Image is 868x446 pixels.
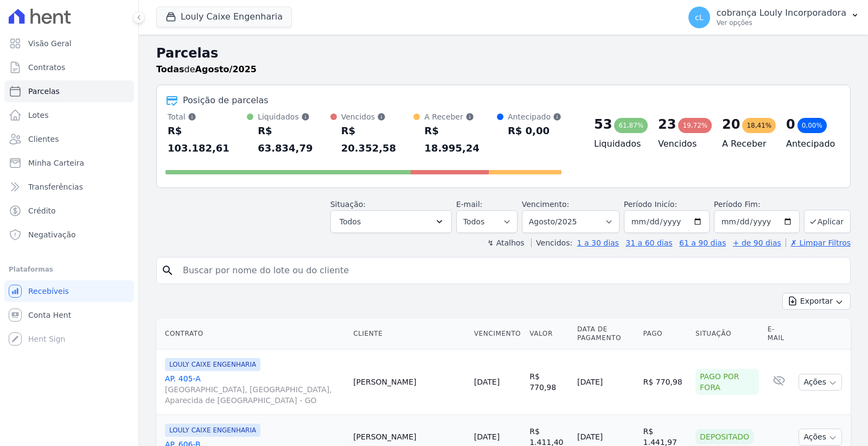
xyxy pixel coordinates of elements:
span: Recebíveis [28,286,69,297]
a: Visão Geral [4,33,134,54]
a: 31 a 60 dias [626,238,672,247]
div: 61,87% [614,118,648,133]
div: R$ 18.995,24 [424,122,497,157]
a: Contratos [4,56,134,78]
div: 20 [722,116,740,133]
a: AP. 405-A[GEOGRAPHIC_DATA], [GEOGRAPHIC_DATA], Aparecida de [GEOGRAPHIC_DATA] - GO [165,373,344,406]
td: R$ 770,98 [525,349,573,415]
th: Valor [525,318,573,349]
button: Louly Caixe Engenharia [156,7,292,27]
label: E-mail: [456,200,483,209]
a: + de 90 dias [733,238,781,247]
h4: A Receber [722,137,769,150]
span: Negativação [28,229,76,240]
div: R$ 0,00 [508,122,561,140]
label: Vencidos: [531,238,572,247]
p: cobrança Louly Incorporadora [717,8,846,18]
div: Plataformas [9,263,130,276]
th: Situação [691,318,763,349]
a: Minha Carteira [4,152,134,174]
button: Exportar [782,293,851,310]
div: Liquidados [258,111,330,122]
th: Vencimento [470,318,525,349]
span: LOULY CAIXE ENGENHARIA [165,424,260,437]
th: Data de Pagamento [573,318,639,349]
div: 0,00% [797,118,827,133]
a: Parcelas [4,80,134,102]
label: Período Inicío: [624,200,677,209]
strong: Agosto/2025 [195,64,257,74]
span: Lotes [28,110,49,121]
button: Ações [799,374,842,391]
th: Pago [639,318,692,349]
div: R$ 103.182,61 [168,122,247,157]
label: Situação: [330,200,366,209]
td: [DATE] [573,349,639,415]
div: Depositado [695,429,754,444]
div: 0 [786,116,795,133]
span: Contratos [28,62,65,73]
p: Ver opções [717,18,846,27]
div: A Receber [424,111,497,122]
h4: Antecipado [786,137,833,150]
th: Contrato [156,318,349,349]
td: R$ 770,98 [639,349,692,415]
span: Parcelas [28,86,60,97]
span: [GEOGRAPHIC_DATA], [GEOGRAPHIC_DATA], Aparecida de [GEOGRAPHIC_DATA] - GO [165,384,344,406]
a: Conta Hent [4,304,134,326]
h4: Liquidados [594,137,641,150]
span: Clientes [28,134,59,145]
button: cL cobrança Louly Incorporadora Ver opções [680,2,868,33]
th: E-mail [763,318,795,349]
a: 61 a 90 dias [679,238,726,247]
a: Transferências [4,176,134,198]
i: search [161,264,174,277]
a: Recebíveis [4,280,134,302]
label: ↯ Atalhos [487,238,524,247]
span: Crédito [28,205,56,216]
div: R$ 20.352,58 [341,122,414,157]
button: Ações [799,429,842,445]
label: Período Fim: [714,199,800,210]
a: [DATE] [474,432,500,441]
div: Vencidos [341,111,414,122]
a: Lotes [4,104,134,126]
div: 18,41% [742,118,776,133]
button: Todos [330,210,452,233]
div: 19,72% [678,118,712,133]
span: Visão Geral [28,38,72,49]
h2: Parcelas [156,43,851,63]
a: [DATE] [474,378,500,386]
td: [PERSON_NAME] [349,349,470,415]
span: LOULY CAIXE ENGENHARIA [165,358,260,371]
h4: Vencidos [658,137,705,150]
a: Negativação [4,224,134,246]
div: 23 [658,116,676,133]
div: Pago por fora [695,369,759,395]
span: Transferências [28,181,83,192]
span: Todos [340,215,361,228]
div: Total [168,111,247,122]
th: Cliente [349,318,470,349]
div: Antecipado [508,111,561,122]
div: 53 [594,116,612,133]
div: R$ 63.834,79 [258,122,330,157]
a: 1 a 30 dias [577,238,619,247]
div: Posição de parcelas [183,94,269,107]
span: Conta Hent [28,310,71,321]
button: Aplicar [804,210,851,233]
a: Clientes [4,128,134,150]
strong: Todas [156,64,184,74]
p: de [156,63,257,76]
span: cL [695,14,704,21]
a: ✗ Limpar Filtros [786,238,851,247]
iframe: Intercom live chat [11,409,37,435]
label: Vencimento: [522,200,569,209]
a: Crédito [4,200,134,222]
span: Minha Carteira [28,158,84,168]
input: Buscar por nome do lote ou do cliente [176,260,846,281]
